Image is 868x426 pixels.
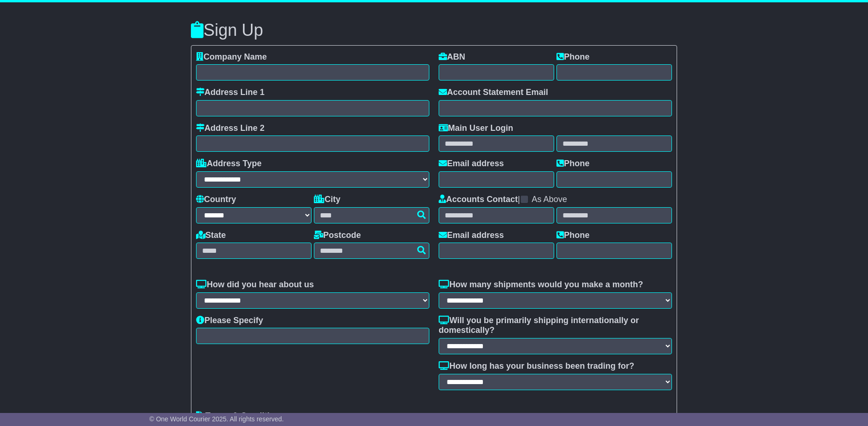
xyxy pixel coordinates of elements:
label: State [196,230,226,241]
label: Account Statement Email [439,88,548,98]
label: Phone [556,230,590,241]
label: Accounts Contact [439,195,518,205]
label: Please Specify [196,316,263,326]
label: How many shipments would you make a month? [439,280,643,290]
label: As Above [532,195,567,205]
label: City [314,195,340,205]
label: Address Line 2 [196,123,264,134]
span: © One World Courier 2025. All rights reserved. [149,415,284,423]
label: ABN [439,52,465,62]
label: Email address [439,159,504,169]
label: How long has your business been trading for? [439,361,634,372]
div: | [439,195,672,207]
label: Postcode [314,230,361,241]
label: Phone [556,52,590,62]
label: Terms & Conditions [196,411,285,421]
label: Company Name [196,52,267,62]
label: How did you hear about us [196,280,314,290]
label: Address Line 1 [196,88,264,98]
label: Main User Login [439,123,513,134]
label: Address Type [196,159,262,169]
h3: Sign Up [191,21,677,40]
label: Email address [439,230,504,241]
label: Will you be primarily shipping internationally or domestically? [439,316,672,336]
label: Country [196,195,236,205]
label: Phone [556,159,590,169]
